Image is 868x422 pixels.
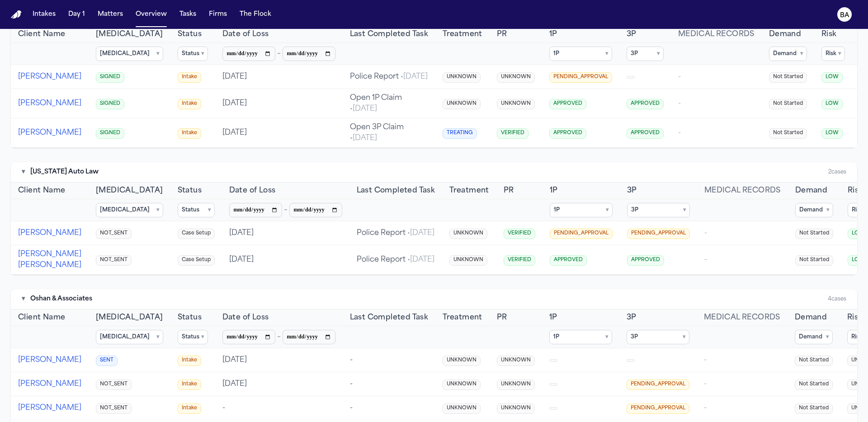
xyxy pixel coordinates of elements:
[550,203,613,217] summary: 1P ▾
[178,185,202,196] button: Status
[96,128,124,139] span: SIGNED
[96,185,163,196] button: [MEDICAL_DATA]
[704,230,707,237] span: -
[550,229,613,239] span: PENDING_APPROVAL
[795,255,833,266] span: Not Started
[201,50,204,57] span: ▾
[795,380,833,390] span: Not Started
[277,48,281,59] span: –
[343,396,436,420] td: -
[443,29,482,40] button: Treatment
[627,185,637,196] button: 3P
[178,47,208,61] summary: Status ▾
[96,203,163,217] summary: [MEDICAL_DATA] ▾
[704,314,780,321] span: Medical Records
[795,312,827,323] span: Demand
[497,312,507,323] span: PR
[18,185,65,196] button: Client Name
[18,312,65,323] button: Client Name
[178,29,202,40] button: Status
[178,312,202,323] span: Status
[178,380,201,390] span: Intake
[800,50,803,57] span: ▾
[627,99,664,109] span: APPROVED
[828,169,846,176] div: 2 cases
[30,168,99,177] span: [US_STATE] Auto Law
[606,206,609,214] span: ▾
[350,94,402,113] span: Open 1P Claim
[605,333,608,341] span: ▾
[222,245,349,275] td: [DATE]
[96,47,163,61] summary: [MEDICAL_DATA] ▾
[549,29,557,40] span: 1P
[29,6,59,23] button: Intakes
[678,73,681,80] span: -
[11,10,22,19] img: Finch Logo
[357,230,434,237] span: Police Report
[769,128,807,139] span: Not Started
[497,128,528,139] span: VERIFIED
[848,185,863,196] button: Risk
[504,255,535,266] span: VERIFIED
[683,206,686,214] span: ▾
[627,312,637,323] span: 3P
[96,330,163,344] summary: [MEDICAL_DATA] ▾
[277,332,281,342] span: –
[284,205,288,216] span: –
[18,98,81,109] button: [PERSON_NAME]
[178,99,201,109] span: Intake
[683,333,685,341] span: ▾
[205,6,231,23] button: Firms
[215,348,343,372] td: [DATE]
[22,295,25,304] button: Toggle firm section
[449,255,487,266] span: UNKNOWN
[443,380,481,390] span: UNKNOWN
[504,185,514,196] button: PR
[215,118,343,148] td: [DATE]
[22,168,25,177] button: Toggle firm section
[215,372,343,396] td: [DATE]
[178,128,201,139] span: Intake
[18,379,81,389] button: [PERSON_NAME]
[399,73,428,80] span: • [DATE]
[178,403,201,414] span: Intake
[229,185,276,196] span: Date of Loss
[795,203,833,217] summary: Demand ▾
[406,256,434,263] span: • [DATE]
[704,380,707,388] span: -
[350,105,377,113] span: • [DATE]
[497,403,535,414] span: UNKNOWN
[550,185,558,196] span: 1P
[826,333,829,341] span: ▾
[96,72,124,83] span: SIGNED
[222,29,269,40] span: Date of Loss
[549,72,612,83] span: PENDING_APPROVAL
[96,99,124,109] span: SIGNED
[215,89,343,118] td: [DATE]
[627,29,637,40] span: 3P
[828,295,846,303] div: 4 cases
[821,99,843,109] span: LOW
[795,403,833,414] span: Not Started
[350,29,429,40] span: Last Completed Task
[94,6,127,23] a: Matters
[838,50,841,57] span: ▾
[627,403,689,414] span: PENDING_APPROVAL
[236,6,275,23] button: The Flock
[627,128,664,139] span: APPROVED
[627,330,689,344] summary: 3P ▾
[504,229,535,239] span: VERIFIED
[443,356,481,366] span: UNKNOWN
[343,372,436,396] td: -
[443,99,481,109] span: UNKNOWN
[201,333,204,341] span: ▾
[497,29,507,40] button: PR
[215,396,343,420] td: -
